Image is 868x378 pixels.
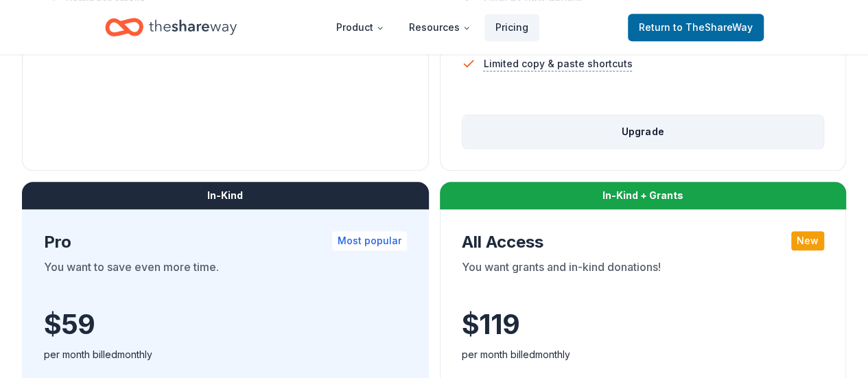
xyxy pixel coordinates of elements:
div: Pro [44,231,407,253]
button: Product [325,14,395,41]
span: Return [639,19,753,36]
div: New [791,231,824,250]
div: You want to save even more time. [44,259,407,297]
div: per month billed monthly [44,346,407,363]
a: Home [105,11,237,43]
a: Returnto TheShareWay [628,14,764,41]
button: Resources [398,14,482,41]
div: per month billed monthly [462,346,825,363]
span: $ 59 [44,305,95,344]
div: In-Kind [22,182,429,209]
div: In-Kind + Grants [440,182,847,209]
div: Most popular [332,231,407,250]
nav: Main [325,11,539,43]
div: You want grants and in-kind donations! [462,259,825,297]
div: All Access [462,231,825,253]
button: Upgrade [462,115,824,148]
span: to TheShareWay [673,21,753,33]
a: Pricing [484,14,539,41]
span: $ 119 [462,305,519,344]
span: Limited copy & paste shortcuts [484,56,633,72]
